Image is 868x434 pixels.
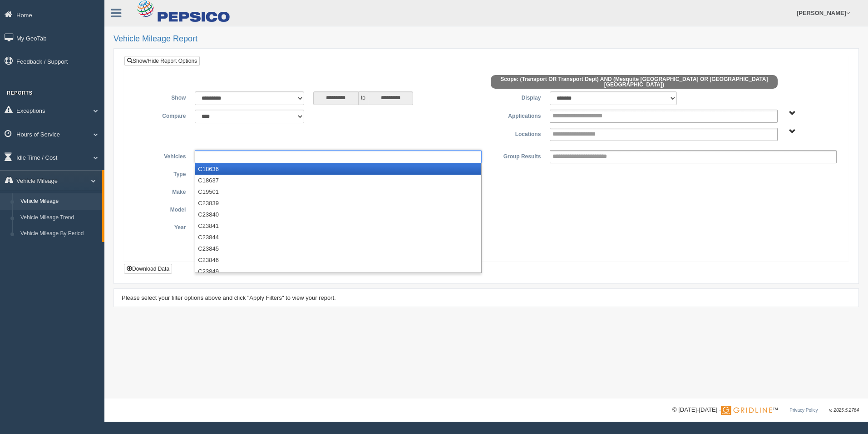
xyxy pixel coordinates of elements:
div: © [DATE]-[DATE] - ™ [672,405,859,415]
h2: Vehicle Mileage Report [113,35,859,44]
li: C23849 [195,266,481,277]
li: C18637 [195,175,481,186]
label: Year [131,221,190,232]
label: Model [131,203,190,214]
li: C23845 [195,243,481,254]
label: Type [131,168,190,179]
li: C23844 [195,232,481,243]
span: Scope: (Transport OR Transport Dept) AND (Mesquite [GEOGRAPHIC_DATA] OR [GEOGRAPHIC_DATA] [GEOGRA... [491,75,778,89]
label: Display [486,91,545,102]
li: C18636 [195,163,481,175]
a: Show/Hide Report Options [124,56,200,66]
li: C19501 [195,186,481,197]
span: to [359,91,368,105]
a: Vehicle Mileage By Period [16,226,102,242]
li: C23846 [195,254,481,266]
li: C23839 [195,197,481,209]
label: Show [131,91,190,102]
a: Vehicle Mileage Trend [16,210,102,226]
a: Vehicle Mileage [16,193,102,210]
a: Privacy Policy [789,408,818,413]
button: Download Data [124,264,172,274]
label: Vehicles [131,150,190,161]
label: Locations [486,128,545,139]
label: Group Results [486,150,545,161]
img: Gridline [721,406,772,415]
label: Applications [486,110,545,121]
label: Compare [131,110,190,121]
li: C23840 [195,209,481,220]
label: Make [131,186,190,197]
span: Please select your filter options above and click "Apply Filters" to view your report. [122,294,336,301]
li: C23841 [195,220,481,232]
span: v. 2025.5.2764 [829,408,859,413]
